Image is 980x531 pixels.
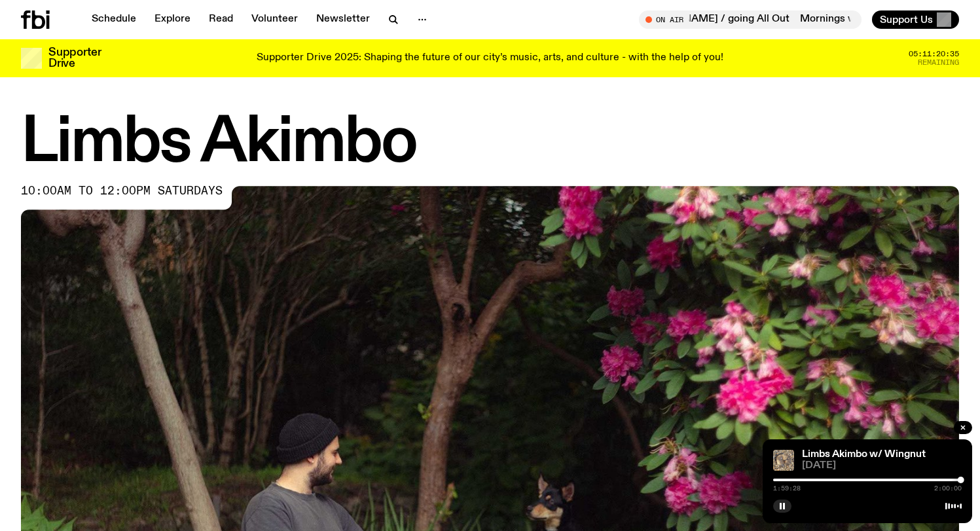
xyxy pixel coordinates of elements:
[201,10,241,29] a: Read
[147,10,198,29] a: Explore
[802,461,962,471] span: [DATE]
[773,485,801,492] span: 1:59:28
[21,186,223,196] span: 10:00am to 12:00pm saturdays
[308,10,378,29] a: Newsletter
[639,10,862,29] button: On AirMornings with [PERSON_NAME] / going All OutMornings with [PERSON_NAME] / going All Out
[244,10,306,29] a: Volunteer
[918,59,959,66] span: Remaining
[802,449,926,460] a: Limbs Akimbo w/ Wingnut
[21,114,959,173] h1: Limbs Akimbo
[880,14,933,26] span: Support Us
[84,10,144,29] a: Schedule
[872,10,959,29] button: Support Us
[257,52,723,64] p: Supporter Drive 2025: Shaping the future of our city’s music, arts, and culture - with the help o...
[934,485,962,492] span: 2:00:00
[909,50,959,58] span: 05:11:20:35
[48,47,101,69] h3: Supporter Drive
